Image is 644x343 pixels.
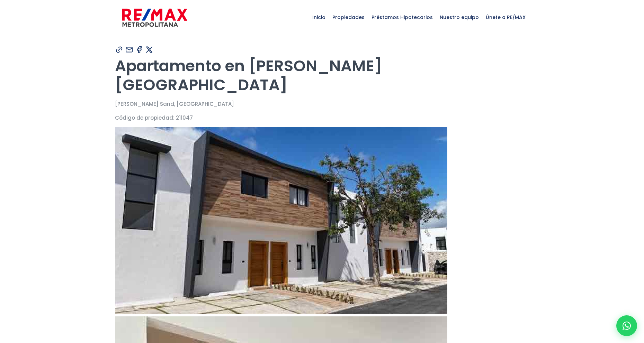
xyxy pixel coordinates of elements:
[115,56,529,94] h1: Apartamento en [PERSON_NAME][GEOGRAPHIC_DATA]
[145,45,154,54] img: Compartir
[368,7,436,28] span: Préstamos Hipotecarios
[176,114,193,121] span: 211047
[115,127,447,314] img: Apartamento en White Sand
[125,45,134,54] img: Compartir
[115,114,175,121] span: Código de propiedad:
[135,45,144,54] img: Compartir
[115,100,529,108] p: [PERSON_NAME] Sand, [GEOGRAPHIC_DATA]
[329,7,368,28] span: Propiedades
[436,7,482,28] span: Nuestro equipo
[482,7,529,28] span: Únete a RE/MAX
[122,7,187,28] img: remax-metropolitana-logo
[309,7,329,28] span: Inicio
[115,45,124,54] img: Compartir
